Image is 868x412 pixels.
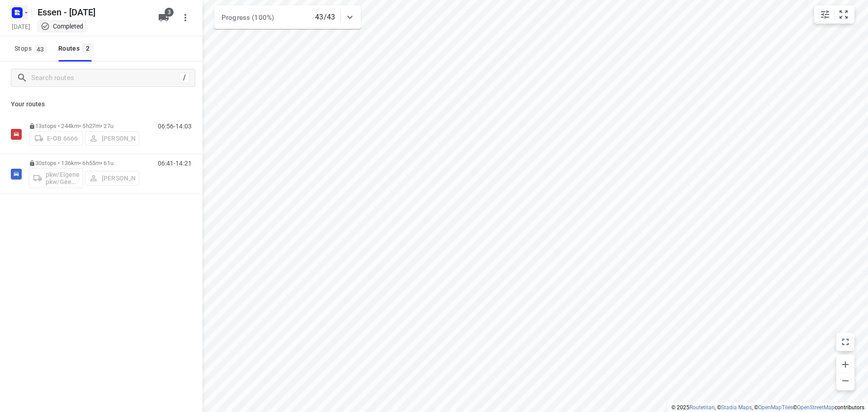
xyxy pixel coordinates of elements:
span: Progress (100%) [222,14,274,22]
p: Your routes [11,99,192,109]
div: small contained button group [814,5,854,24]
a: Routetitan [689,404,715,411]
div: This project completed. You cannot make any changes to it. [41,22,83,31]
p: 13 stops • 244km • 5h27m • 27u [29,123,139,129]
input: Search routes [31,71,179,85]
a: Stadia Maps [721,404,752,411]
button: Map settings [816,5,834,24]
span: 3 [165,8,174,17]
p: 06:56-14:03 [158,123,192,130]
span: 43 [34,44,47,53]
a: OpenMapTiles [758,404,793,411]
a: OpenStreetMap [797,404,835,411]
span: 2 [82,43,93,52]
div: Progress (100%)43/43 [214,5,361,29]
button: Fit zoom [835,5,853,24]
div: / [179,73,189,83]
button: More [176,9,194,27]
li: © 2025 , © , © © contributors [671,404,864,411]
p: 30 stops • 136km • 6h55m • 61u [29,160,139,166]
div: Routes [58,43,96,54]
button: 3 [155,9,173,27]
p: 43/43 [315,12,335,23]
span: Stops [14,43,49,54]
p: 06:41-14:21 [158,160,192,167]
